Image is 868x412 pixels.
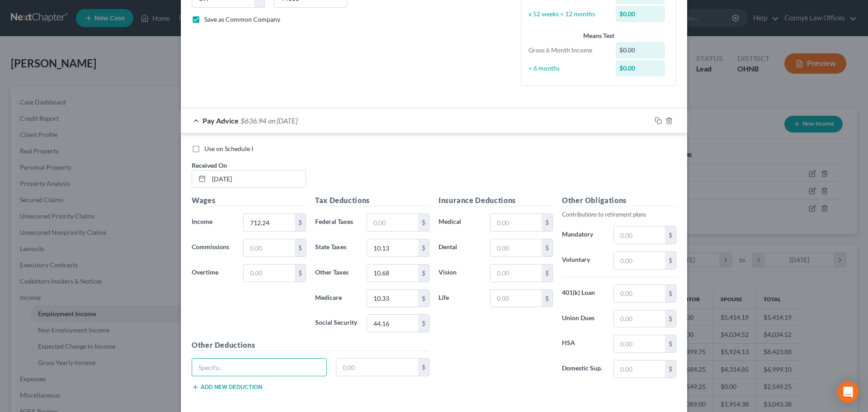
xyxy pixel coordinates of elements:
span: Received On [192,161,227,169]
h5: Other Obligations [562,195,676,206]
input: 0.00 [244,265,295,282]
input: 0.00 [367,265,418,282]
label: Other Taxes [311,264,362,282]
span: on [DATE] [268,116,297,125]
label: Medical [434,213,486,232]
label: Overtime [187,264,239,282]
div: $ [418,315,429,332]
input: 0.00 [244,214,295,231]
h5: Insurance Deductions [439,195,553,206]
label: HSA [557,335,609,353]
span: Use on Schedule I [204,145,253,152]
div: $0.00 [616,42,665,58]
span: $636.94 [241,116,266,125]
div: $ [542,214,552,231]
input: 0.00 [614,252,665,269]
label: Federal Taxes [311,213,362,232]
div: $ [665,252,676,269]
div: $0.00 [616,6,665,22]
input: 0.00 [491,265,542,282]
div: Gross 6 Month Income [524,46,611,55]
div: ÷ 6 months [524,64,611,73]
input: 0.00 [367,214,418,231]
input: 0.00 [491,214,542,231]
label: Union Dues [557,310,609,328]
input: 0.00 [367,290,418,307]
input: 0.00 [614,227,665,244]
button: Add new deduction [192,384,262,391]
h5: Other Deductions [192,340,429,351]
input: 0.00 [367,315,418,332]
div: $ [418,265,429,282]
input: 0.00 [491,290,542,307]
div: $ [665,360,676,378]
div: $ [665,285,676,302]
label: Domestic Sup. [557,360,609,378]
div: Open Intercom Messenger [837,381,859,403]
input: 0.00 [614,310,665,327]
span: Save as Common Company [204,15,280,23]
div: Means Test [528,31,669,40]
input: Specify... [192,359,326,376]
div: x 52 weeks ÷ 12 months [524,9,611,19]
input: MM/DD/YYYY [209,170,306,188]
div: $ [418,239,429,256]
input: 0.00 [244,239,295,256]
label: Dental [434,239,486,257]
div: $0.00 [616,60,665,76]
div: $ [542,290,552,307]
span: Income [192,218,212,225]
p: Contributions to retirement plans [562,210,676,219]
div: $ [542,239,552,256]
h5: Tax Deductions [315,195,429,206]
div: $ [295,265,306,282]
label: Medicare [311,289,362,308]
input: 0.00 [491,239,542,256]
div: $ [665,335,676,352]
input: 0.00 [336,359,419,376]
label: Life [434,289,486,308]
label: Voluntary [557,251,609,270]
div: $ [295,239,306,256]
div: $ [418,214,429,231]
label: Vision [434,264,486,282]
div: $ [295,214,306,231]
div: $ [665,310,676,327]
input: 0.00 [614,360,665,378]
div: $ [542,265,552,282]
label: Commissions [187,239,239,257]
input: 0.00 [614,285,665,302]
label: Social Security [311,314,362,332]
span: Pay Advice [203,116,239,125]
div: $ [418,359,429,376]
label: State Taxes [311,239,362,257]
div: $ [418,290,429,307]
input: 0.00 [614,335,665,352]
input: 0.00 [367,239,418,256]
div: $ [665,227,676,244]
label: 401(k) Loan [557,284,609,303]
h5: Wages [192,195,306,206]
label: Mandatory [557,226,609,244]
